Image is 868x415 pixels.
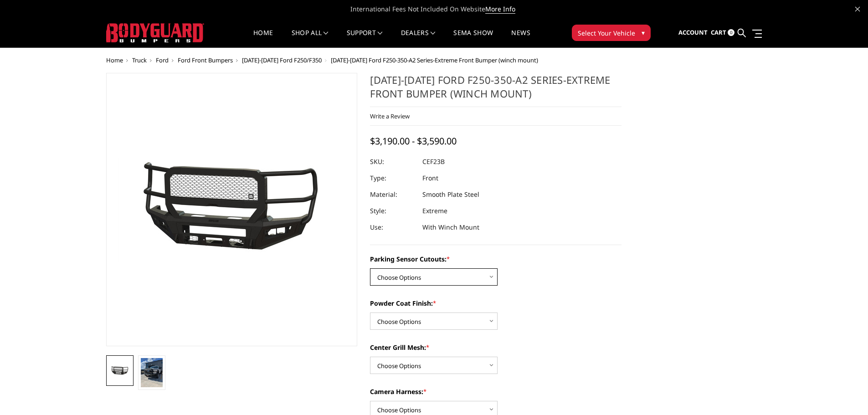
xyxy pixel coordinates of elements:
a: Home [106,56,123,64]
dd: With Winch Mount [422,219,479,236]
a: Ford [156,56,169,64]
span: 0 [728,29,734,36]
img: BODYGUARD BUMPERS [106,23,204,42]
a: SEMA Show [453,30,493,47]
a: Truck [132,56,147,64]
dt: Material: [370,186,416,203]
a: Home [253,30,273,47]
button: Select Your Vehicle [572,25,651,41]
span: Cart [711,28,726,36]
img: 2023-2025 Ford F250-350-A2 Series-Extreme Front Bumper (winch mount) [141,358,163,387]
label: Parking Sensor Cutouts: [370,254,621,264]
img: 2023-2025 Ford F250-350-A2 Series-Extreme Front Bumper (winch mount) [109,366,131,376]
span: Select Your Vehicle [578,28,635,38]
dt: Use: [370,219,416,236]
dd: Front [422,170,438,186]
dt: SKU: [370,154,416,170]
label: Camera Harness: [370,387,621,396]
span: [DATE]-[DATE] Ford F250-350-A2 Series-Extreme Front Bumper (winch mount) [331,56,538,64]
h1: [DATE]-[DATE] Ford F250-350-A2 Series-Extreme Front Bumper (winch mount) [370,73,621,107]
a: 2023-2025 Ford F250-350-A2 Series-Extreme Front Bumper (winch mount) [106,73,358,346]
a: News [511,30,530,47]
dt: Type: [370,170,416,186]
dt: Style: [370,203,416,219]
iframe: Chat Widget [822,371,868,415]
label: Powder Coat Finish: [370,298,621,308]
a: shop all [292,30,329,47]
dd: Extreme [422,203,447,219]
a: Ford Front Bumpers [178,56,233,64]
a: Support [347,30,383,47]
label: Center Grill Mesh: [370,343,621,352]
dd: Smooth Plate Steel [422,186,479,203]
a: More Info [485,5,515,14]
a: Cart 0 [711,20,734,45]
a: Account [678,20,708,45]
a: Dealers [401,30,436,47]
dd: CEF23B [422,154,445,170]
span: Account [678,28,708,36]
span: $3,190.00 - $3,590.00 [370,135,457,147]
span: ▾ [642,28,645,37]
a: [DATE]-[DATE] Ford F250/F350 [242,56,322,64]
a: Write a Review [370,112,410,120]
